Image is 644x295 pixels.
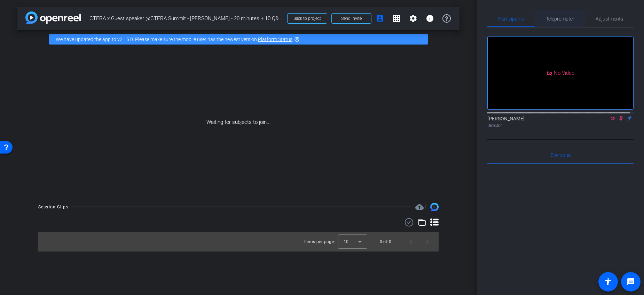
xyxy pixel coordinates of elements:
[293,16,321,21] span: Back to project
[415,203,426,211] span: Destinations for your clips
[487,122,634,129] div: Director
[424,204,426,210] span: 1
[419,233,436,250] button: Next page
[604,278,612,286] mat-icon: accessibility
[38,204,69,210] div: Session Clips
[304,238,335,245] div: Items per page:
[258,37,292,42] a: Platform Status
[380,238,391,245] div: 0 of 0
[487,115,634,129] div: [PERSON_NAME]
[546,16,574,21] span: Teleprompter
[409,14,417,23] mat-icon: settings
[402,233,419,250] button: Previous page
[331,13,371,24] button: Send invite
[287,13,327,24] button: Back to project
[294,37,300,42] mat-icon: highlight_off
[498,16,525,21] span: Participants
[415,203,424,211] mat-icon: cloud_upload
[392,14,401,23] mat-icon: grid_on
[551,153,571,158] span: Everyone
[627,278,635,286] mat-icon: message
[89,11,283,25] span: CTERA x Guest speaker @CTERA Summit - [PERSON_NAME] - 20 minutes + 10 Q&A - [PERSON_NAME][EMAIL_A...
[25,11,81,24] img: app-logo
[376,14,384,23] mat-icon: account_box
[341,16,362,21] span: Send invite
[49,34,428,45] div: We have updated the app to v2.15.0. Please make sure the mobile user has the newest version.
[554,70,574,76] span: No Video
[430,203,439,211] img: Session clips
[426,14,434,23] mat-icon: info
[17,49,460,196] div: Waiting for subjects to join...
[596,16,623,21] span: Adjustments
